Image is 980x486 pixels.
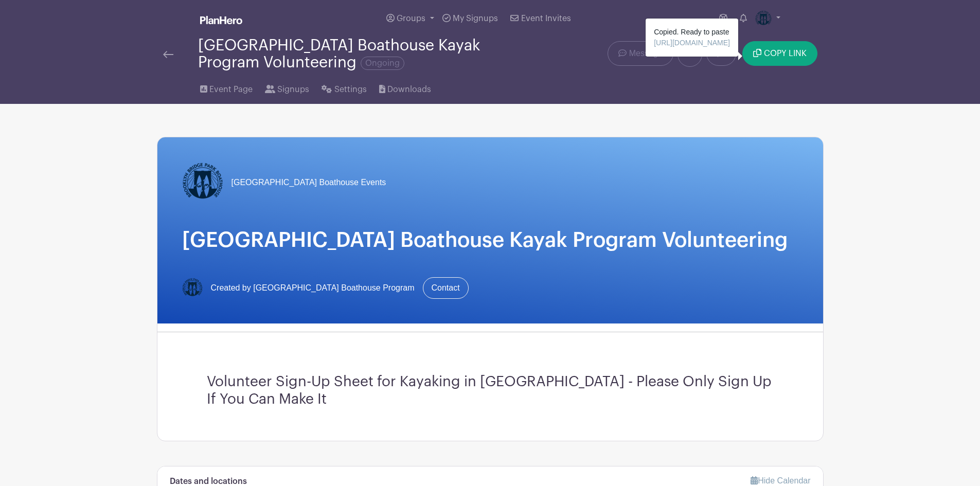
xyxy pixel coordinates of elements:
span: Downloads [387,83,431,96]
a: Settings [322,71,366,104]
img: Logo-Title.png [182,162,223,203]
a: Event Page [200,71,253,104]
span: COPY LINK [764,49,807,58]
span: Event Page [209,83,253,96]
img: Logo-Title.png [182,278,203,298]
span: Event Invites [521,14,571,23]
a: Hide Calendar [751,476,810,485]
a: Contact [423,277,469,299]
span: Signups [277,83,309,96]
div: [GEOGRAPHIC_DATA] Boathouse Kayak Program Volunteering [198,37,531,71]
span: Message [629,47,663,60]
h3: Volunteer Sign-Up Sheet for Kayaking in [GEOGRAPHIC_DATA] - Please Only Sign Up If You Can Make It [207,373,774,408]
img: logo_white-6c42ec7e38ccf1d336a20a19083b03d10ae64f83f12c07503d8b9e83406b4c7d.svg [200,16,242,24]
a: Signups [265,71,309,104]
a: Message [608,41,673,66]
span: [URL][DOMAIN_NAME] [654,39,730,47]
span: Created by [GEOGRAPHIC_DATA] Boathouse Program [211,282,415,294]
h1: [GEOGRAPHIC_DATA] Boathouse Kayak Program Volunteering [182,228,798,253]
span: Groups [397,14,425,23]
img: Logo-Title.png [755,10,772,27]
img: back-arrow-29a5d9b10d5bd6ae65dc969a981735edf675c4d7a1fe02e03b50dbd4ba3cdb55.svg [163,51,173,58]
span: Ongoing [361,57,404,70]
span: [GEOGRAPHIC_DATA] Boathouse Events [231,176,386,189]
span: My Signups [453,14,498,23]
span: Settings [334,83,367,96]
div: Copied. Ready to paste [646,19,738,57]
button: COPY LINK [742,41,817,66]
a: Downloads [379,71,431,104]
